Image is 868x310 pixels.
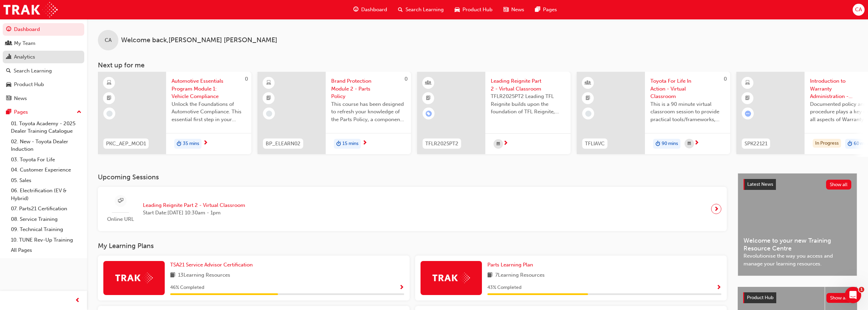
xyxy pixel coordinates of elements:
button: CA [853,4,865,16]
span: Welcome back , [PERSON_NAME] [PERSON_NAME] [121,36,277,44]
span: Automotive Essentials Program Module 1: Vehicle Compliance [172,77,246,100]
span: calendar-icon [688,140,691,148]
span: learningResourceType_ELEARNING-icon [107,79,112,87]
span: news-icon [503,5,509,14]
div: News [14,95,27,102]
span: booktick-icon [586,94,590,103]
span: car-icon [6,82,11,88]
a: 05. Sales [8,175,84,186]
img: Trak [3,2,58,17]
span: duration-icon [848,140,852,148]
img: Trak [115,273,153,283]
h3: Upcoming Sessions [98,173,727,181]
a: 03. Toyota For Life [8,154,84,165]
span: Start Date: [DATE] 10:30am - 1pm [143,209,245,217]
span: book-icon [170,271,175,280]
a: car-iconProduct Hub [449,3,498,17]
a: All Pages [8,245,84,256]
span: 35 mins [183,140,199,148]
span: learningRecordVerb_NONE-icon [106,111,113,117]
span: Pages [543,6,557,14]
span: TFLR2025PT2 Leading TFL Reignite builds upon the foundation of TFL Reignite, reaffirming our comm... [491,93,565,116]
div: Pages [14,108,28,116]
a: 06. Electrification (EV & Hybrid) [8,185,84,203]
span: 13 Learning Resources [178,271,230,280]
a: Latest NewsShow allWelcome to your new Training Resource CentreRevolutionise the way you access a... [738,173,857,276]
a: Dashboard [3,23,84,36]
span: search-icon [6,68,11,74]
span: pages-icon [535,5,540,14]
span: Show Progress [716,285,721,291]
span: Product Hub [462,6,492,14]
span: Toyota For Life In Action - Virtual Classroom [650,77,725,100]
span: calendar-icon [497,140,500,148]
span: Product Hub [747,295,774,300]
a: Product HubShow all [743,292,852,303]
span: learningResourceType_ELEARNING-icon [745,79,750,87]
span: guage-icon [353,5,358,14]
span: up-icon [77,108,82,117]
span: Leading Reignite Part 2 - Virtual Classroom [143,201,245,209]
span: Dashboard [361,6,387,14]
div: My Team [14,39,35,47]
a: 08. Service Training [8,214,84,225]
span: prev-icon [75,296,80,305]
span: booktick-icon [107,94,112,103]
a: Parts Learning Plan [487,261,536,269]
a: 0BP_ELEARN02Brand Protection Module 2 - Parts PolicyThis course has been designed to refresh your... [258,72,411,154]
span: This course has been designed to refresh your knowledge of the Parts Policy, a component of the D... [331,100,406,124]
span: duration-icon [656,140,660,148]
span: CA [105,36,112,44]
a: My Team [3,37,84,50]
h3: Next up for me [87,61,868,69]
button: Pages [3,106,84,118]
span: booktick-icon [745,94,750,103]
span: BP_ELEARN02 [266,140,300,148]
a: 0TFLIAVCToyota For Life In Action - Virtual ClassroomThis is a 90 minute virtual classroom sessio... [577,72,730,154]
span: Online URL [103,215,137,223]
div: Analytics [14,53,35,61]
button: DashboardMy TeamAnalyticsSearch LearningProduct HubNews [3,22,84,106]
a: 0PKC_AEP_MOD1Automotive Essentials Program Module 1: Vehicle ComplianceUnlock the Foundations of ... [98,72,251,154]
span: duration-icon [177,140,181,148]
div: Product Hub [14,81,44,88]
span: book-icon [487,271,492,280]
span: Latest News [747,181,773,187]
span: 7 Learning Resources [495,271,545,280]
a: guage-iconDashboard [348,3,393,17]
a: pages-iconPages [530,3,562,17]
button: Show all [826,293,852,303]
button: Show all [826,180,852,190]
span: learningRecordVerb_ENROLL-icon [426,111,432,117]
a: Product Hub [3,78,84,91]
a: Online URLLeading Reignite Part 2 - Virtual ClassroomStart Date:[DATE] 10:30am - 1pm [103,192,721,226]
a: 02. New - Toyota Dealer Induction [8,136,84,154]
span: next-icon [503,141,508,147]
a: TSA21 Service Advisor Certification [170,261,255,269]
span: Search Learning [406,6,444,14]
span: learningResourceType_ELEARNING-icon [266,79,271,87]
span: duration-icon [336,140,341,148]
button: Show Progress [716,283,721,292]
span: 90 mins [662,140,678,148]
span: Leading Reignite Part 2 - Virtual Classroom [491,77,565,93]
a: search-iconSearch Learning [393,3,449,17]
img: Trak [432,273,470,283]
span: people-icon [6,40,11,47]
span: This is a 90 minute virtual classroom session to provide practical tools/frameworks, behaviours a... [650,100,725,124]
span: SPK22121 [745,140,767,148]
span: 0 [404,76,408,82]
span: booktick-icon [266,94,271,103]
span: chart-icon [6,54,11,60]
span: news-icon [6,96,11,102]
span: PKC_AEP_MOD1 [106,140,146,148]
span: learningResourceType_INSTRUCTOR_LED-icon [586,79,590,87]
span: car-icon [455,5,460,14]
span: 1 [859,287,864,292]
a: Analytics [3,51,84,63]
span: search-icon [398,5,403,14]
span: TFLIAVC [585,140,605,148]
span: Unlock the Foundations of Automotive Compliance. This essential first step in your Automotive Ess... [172,100,246,124]
span: CA [855,6,862,14]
